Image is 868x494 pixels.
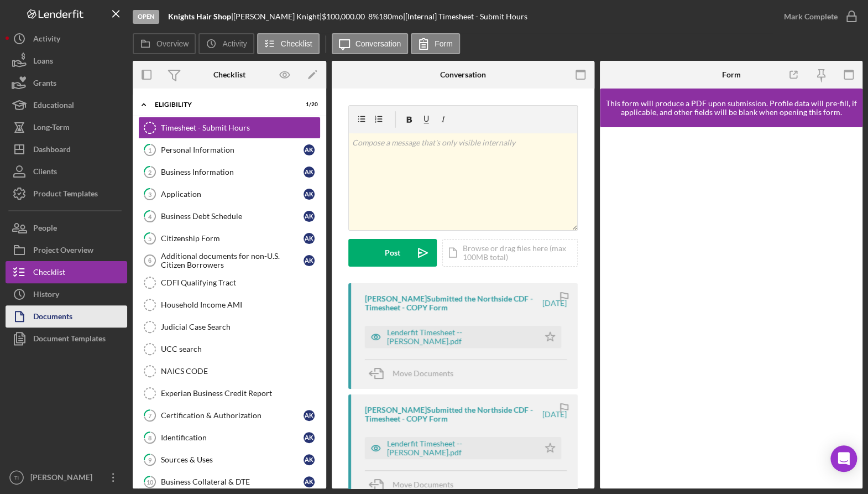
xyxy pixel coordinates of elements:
[213,70,245,79] div: Checklist
[148,434,151,441] tspan: 8
[138,249,321,272] a: 6Additional documents for non-U.S. Citizen BorrowersAK
[161,345,320,353] div: UCC search
[147,478,154,485] tspan: 10
[138,161,321,183] a: 2Business InformationAK
[332,33,409,54] button: Conversation
[161,300,320,309] div: Household Income AMI
[138,316,321,338] a: Judicial Case Search
[440,70,486,79] div: Conversation
[304,410,315,421] div: A K
[385,239,400,267] div: Post
[148,212,152,220] tspan: 4
[161,455,304,464] div: Sources & Uses
[161,433,304,442] div: Identification
[161,190,304,199] div: Application
[304,189,315,200] div: A K
[138,427,321,449] a: 8IdentificationAK
[138,338,321,360] a: UCC search
[322,12,368,21] div: $100,000.00
[304,454,315,465] div: A K
[138,382,321,404] a: Experian Business Credit Report
[393,368,453,378] span: Move Documents
[365,405,541,423] div: [PERSON_NAME] Submitted the Northside CDF - Timesheet - COPY Form
[784,6,838,28] div: Mark Complete
[365,437,561,459] button: Lenderfit Timesheet -- [PERSON_NAME].pdf
[168,12,231,21] b: Knights Hair Shop
[161,145,304,154] div: Personal Information
[605,99,857,117] div: This form will produce a PDF upon submission. Profile data will pre-fill, if applicable, and othe...
[138,272,321,294] a: CDFI Qualifying Tract
[148,146,151,153] tspan: 1
[148,235,151,242] tspan: 5
[161,234,304,243] div: Citizenship Form
[161,212,304,221] div: Business Debt Schedule
[168,12,233,21] div: |
[368,12,379,21] div: 8 %
[304,211,315,222] div: A K
[138,139,321,161] a: 1Personal InformationAK
[830,445,857,472] div: Open Intercom Messenger
[156,39,189,48] label: Overview
[348,239,437,267] button: Post
[435,39,453,48] label: Form
[304,233,315,244] div: A K
[393,480,453,489] span: Move Documents
[365,326,561,348] button: Lenderfit Timesheet -- [PERSON_NAME].pdf
[387,439,534,457] div: Lenderfit Timesheet -- [PERSON_NAME].pdf
[379,12,403,21] div: 180 mo
[403,12,527,21] div: | [Internal] Timesheet - Submit Hours
[304,255,315,266] div: A K
[161,278,320,287] div: CDFI Qualifying Tract
[148,190,151,197] tspan: 3
[138,360,321,382] a: NAICS CODE
[161,123,320,132] div: Timesheet - Submit Hours
[161,477,304,486] div: Business Collateral & DTE
[148,456,152,463] tspan: 9
[6,327,127,350] a: Document Templates
[233,12,322,21] div: [PERSON_NAME] Knight |
[542,410,567,419] time: 2025-07-18 08:33
[773,6,862,28] button: Mark Complete
[148,257,151,264] tspan: 6
[138,471,321,493] a: 10Business Collateral & DTEAK
[148,168,151,175] tspan: 2
[411,33,460,54] button: Form
[133,10,159,24] div: Open
[304,476,315,487] div: A K
[257,33,320,54] button: Checklist
[161,389,320,398] div: Experian Business Credit Report
[298,101,318,108] div: 1 / 20
[611,138,853,477] iframe: Lenderfit form
[138,404,321,427] a: 7Certification & AuthorizationAK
